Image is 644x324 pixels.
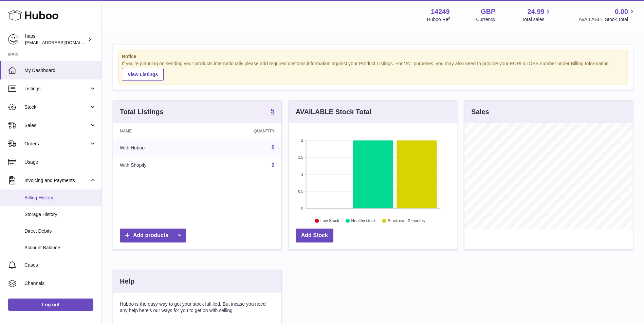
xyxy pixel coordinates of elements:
[25,40,100,45] span: [EMAIL_ADDRESS][DOMAIN_NAME]
[24,67,96,74] span: My Dashboard
[320,218,339,223] text: Low Stock
[122,60,624,81] div: If you're planning on sending your products internationally please add required customs informati...
[388,218,425,223] text: Stock over 2 months
[272,145,275,150] a: 5
[122,68,164,81] a: View Listings
[271,108,275,116] a: 5
[522,7,552,23] a: 24.99 Total sales
[25,33,86,46] div: haps
[24,245,96,251] span: Account Balance
[113,139,204,157] td: With Huboo
[204,123,281,139] th: Quantity
[298,155,303,159] text: 1.5
[113,123,204,139] th: Name
[301,206,303,210] text: 0
[113,157,204,174] td: With Shopify
[615,7,628,16] span: 0.00
[24,211,96,218] span: Storage History
[24,159,96,165] span: Usage
[431,7,450,16] strong: 14249
[24,122,89,129] span: Sales
[301,138,303,142] text: 2
[476,16,496,23] div: Currency
[122,53,624,60] strong: Notice
[24,262,96,268] span: Cases
[24,141,89,147] span: Orders
[481,7,495,16] strong: GBP
[272,162,275,168] a: 2
[24,228,96,234] span: Direct Debits
[8,299,93,311] a: Log out
[120,107,164,116] h3: Total Listings
[527,7,544,16] span: 24.99
[578,16,636,23] span: AVAILABLE Stock Total
[351,218,376,223] text: Healthy stock
[578,7,636,23] a: 0.00 AVAILABLE Stock Total
[24,104,89,110] span: Stock
[296,107,371,116] h3: AVAILABLE Stock Total
[522,16,552,23] span: Total sales
[120,277,134,286] h3: Help
[301,172,303,176] text: 1
[427,16,450,23] div: Huboo Ref
[24,177,89,184] span: Invoicing and Payments
[24,280,96,287] span: Channels
[120,301,275,314] p: Huboo is the easy way to get your stock fulfilled. But incase you need any help here's our ways f...
[271,108,275,114] strong: 5
[8,34,18,44] img: internalAdmin-14249@internal.huboo.com
[296,229,333,242] a: Add Stock
[24,195,96,201] span: Billing History
[471,107,489,116] h3: Sales
[24,86,89,92] span: Listings
[120,229,186,242] a: Add products
[298,189,303,193] text: 0.5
